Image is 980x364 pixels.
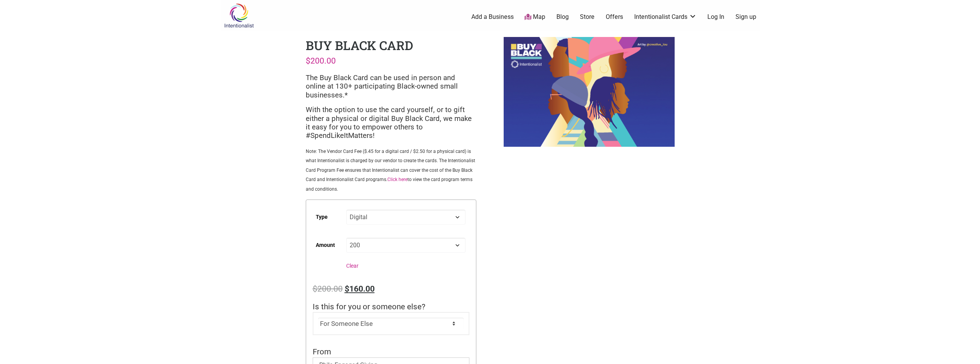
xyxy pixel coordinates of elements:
[345,284,349,294] span: $
[606,13,623,21] a: Offers
[634,13,697,21] a: Intentionalist Cards
[318,318,464,329] select: Is this for you or someone else?
[735,13,756,21] a: Sign up
[306,56,310,65] span: $
[316,237,335,254] label: Amount
[471,13,514,21] a: Add a Business
[313,302,426,311] span: Is this for you or someone else?
[306,149,475,192] span: Note: The Vendor Card Fee ($.45 for a digital card / $2.50 for a physical card) is what Intention...
[306,56,336,65] bdi: 200.00
[221,3,257,28] img: Intentionalist
[346,263,358,269] a: Clear options
[313,284,343,294] bdi: 200.00
[306,37,413,54] h1: Buy Black Card
[524,13,545,22] a: Map
[556,13,569,21] a: Blog
[316,208,328,226] label: Type
[345,284,375,294] bdi: 160.00
[313,284,317,294] span: $
[504,37,674,147] img: Intentionalist Buy Black Card
[707,13,724,21] a: Log In
[580,13,595,21] a: Store
[306,106,476,140] p: With the option to use the card yourself, or to gift either a physical or digital Buy Black Card,...
[306,74,476,99] p: The Buy Black Card can be used in person and online at 130+ participating Black-owned small busin...
[387,177,407,182] a: Click here
[313,347,331,356] span: From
